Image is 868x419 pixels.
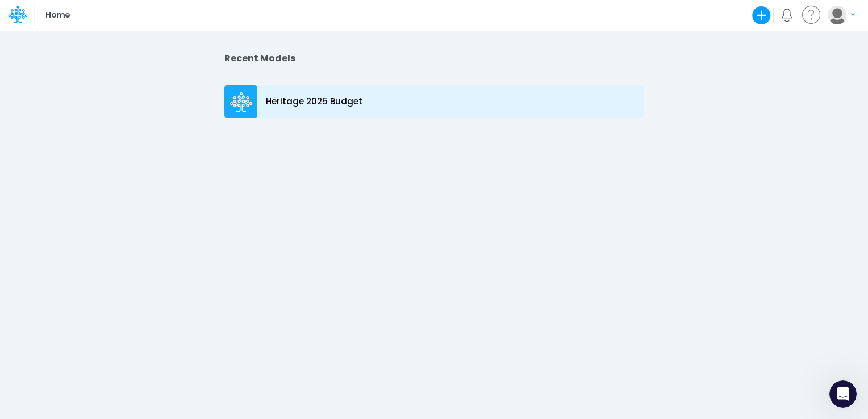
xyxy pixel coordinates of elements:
iframe: Intercom live chat [829,380,857,408]
p: Home [45,9,70,22]
p: Heritage 2025 Budget [266,95,362,108]
h2: Recent Models [224,53,644,64]
a: Heritage 2025 Budget [224,82,644,121]
a: Notifications [781,9,794,22]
